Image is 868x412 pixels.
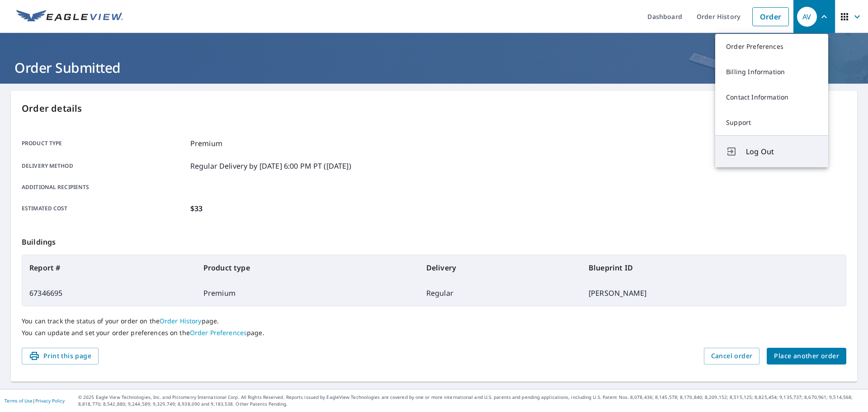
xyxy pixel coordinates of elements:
p: Regular Delivery by [DATE] 6:00 PM PT ([DATE]) [190,161,351,171]
p: | [5,398,65,403]
p: You can update and set your order preferences on the page. [22,329,846,337]
a: Contact Information [715,85,828,110]
p: You can track the status of your order on the page. [22,317,846,325]
td: Regular [419,280,581,306]
th: Report # [22,255,196,280]
a: Terms of Use [5,398,33,404]
h1: Order Submitted [11,58,857,77]
td: 67346695 [22,280,196,306]
a: Order Preferences [190,328,247,337]
a: Order Preferences [715,34,828,59]
p: Additional recipients [22,183,187,191]
p: Order details [22,102,846,115]
button: Print this page [22,348,99,365]
button: Cancel order [704,348,760,365]
a: Order History [160,317,202,325]
th: Delivery [419,255,581,280]
th: Product type [196,255,419,280]
span: Log Out [746,146,817,157]
img: EV Logo [16,10,123,24]
button: Place another order [767,348,846,365]
p: Product type [22,138,187,149]
p: Delivery method [22,161,187,171]
a: Support [715,110,828,135]
p: $33 [190,203,203,214]
p: Estimated cost [22,203,187,214]
div: AV [797,7,817,27]
p: Buildings [22,226,846,255]
span: Cancel order [711,350,753,362]
a: Billing Information [715,59,828,85]
td: [PERSON_NAME] [581,280,846,306]
button: Log Out [715,135,828,167]
p: Premium [190,138,222,149]
a: Order [752,7,789,26]
a: Privacy Policy [35,398,65,404]
span: Print this page [29,350,91,362]
td: Premium [196,280,419,306]
th: Blueprint ID [581,255,846,280]
span: Place another order [774,350,839,362]
p: © 2025 Eagle View Technologies, Inc. and Pictometry International Corp. All Rights Reserved. Repo... [78,394,863,407]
